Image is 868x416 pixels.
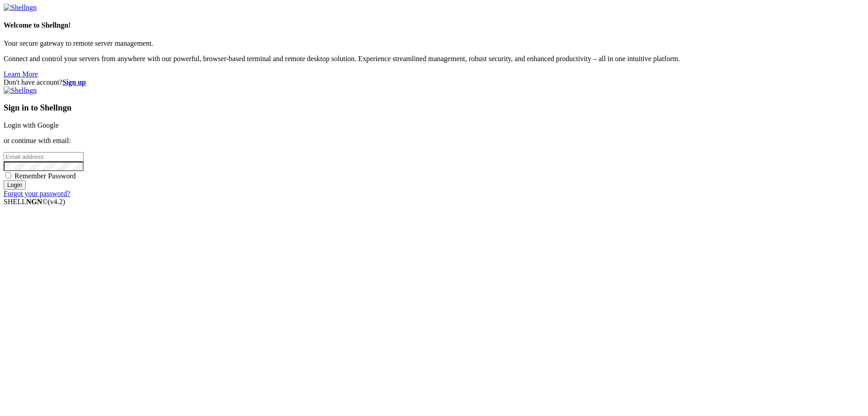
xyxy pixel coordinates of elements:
span: 4.2.0 [48,198,66,206]
p: or continue with email: [4,137,864,145]
h3: Sign in to Shellngn [4,103,864,113]
span: Remember Password [14,172,76,180]
a: Sign up [62,78,86,86]
input: Remember Password [5,172,11,178]
p: Your secure gateway to remote server management. [4,39,864,48]
b: NGN [26,198,42,206]
input: Login [4,180,26,190]
a: Forgot your password? [4,190,70,197]
p: Connect and control your servers from anywhere with our powerful, browser-based terminal and remo... [4,55,864,63]
span: SHELL © [4,198,65,206]
img: Shellngn [4,4,37,12]
input: Email address [4,152,84,162]
img: Shellngn [4,86,37,95]
a: Login with Google [4,121,59,129]
div: Don't have account? [4,78,864,86]
a: Learn More [4,70,38,78]
h4: Welcome to Shellngn! [4,21,864,29]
